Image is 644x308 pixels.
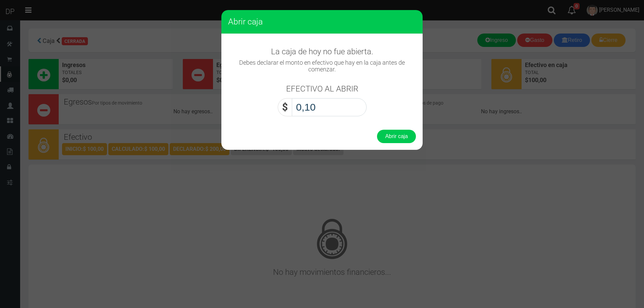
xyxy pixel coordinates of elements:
[377,130,416,143] button: Abrir caja
[282,101,288,113] strong: $
[228,47,416,56] h3: La caja de hoy no fue abierta.
[286,84,358,93] h3: EFECTIVO AL ABRIR
[228,17,416,27] h3: Abrir caja
[228,59,416,73] h4: Debes declarar el monto en efectivo que hay en la caja antes de comenzar.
